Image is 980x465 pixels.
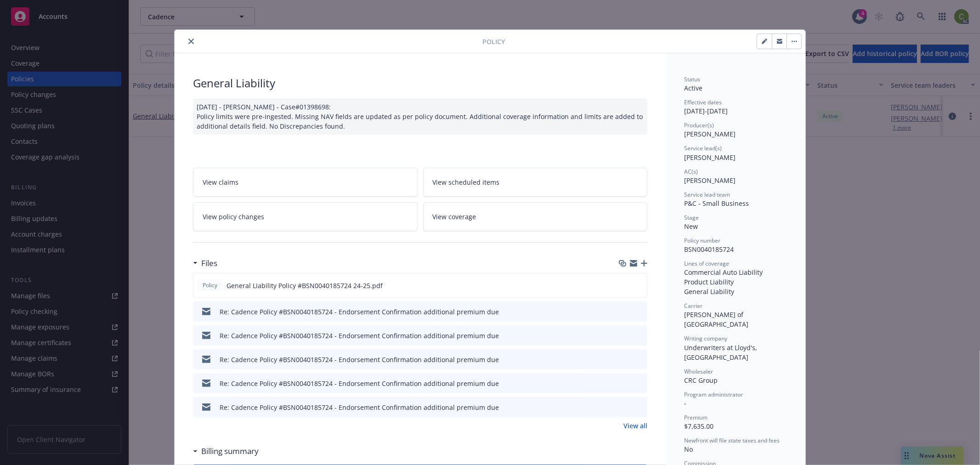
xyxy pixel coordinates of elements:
[684,414,708,421] span: Premium
[203,177,238,187] span: View claims
[201,281,219,289] span: Policy
[193,257,217,269] div: Files
[186,36,197,47] button: close
[482,37,505,46] span: Policy
[635,355,644,364] button: preview file
[684,237,720,244] span: Policy number
[684,260,729,267] span: Lines of coverage
[220,331,499,340] div: Re: Cadence Policy #BSN0040185724 - Endorsement Confirmation additional premium due
[684,335,727,342] span: Writing company
[684,191,730,198] span: Service lead team
[193,75,647,91] div: General Liability
[684,376,718,385] span: CRC Group
[635,281,643,290] button: preview file
[220,379,499,388] div: Re: Cadence Policy #BSN0040185724 - Endorsement Confirmation additional premium due
[220,355,499,364] div: Re: Cadence Policy #BSN0040185724 - Endorsement Confirmation additional premium due
[621,379,628,388] button: download file
[201,257,217,269] h3: Files
[193,168,418,197] a: View claims
[433,212,476,221] span: View coverage
[684,168,698,176] span: AC(s)
[423,168,648,197] a: View scheduled items
[193,98,647,135] div: [DATE] - [PERSON_NAME] - Case#01398698: Policy limits were pre-ingested. Missing NAV fields are u...
[684,287,787,296] div: General Liability
[201,445,259,457] h3: Billing summary
[635,331,644,340] button: preview file
[684,391,743,398] span: Program administrator
[684,121,714,129] span: Producer(s)
[423,202,648,231] a: View coverage
[684,84,702,92] span: Active
[203,212,264,221] span: View policy changes
[623,421,647,431] a: View all
[684,399,686,408] span: -
[621,355,628,364] button: download file
[433,177,500,187] span: View scheduled items
[684,445,693,454] span: No
[220,307,499,317] div: Re: Cadence Policy #BSN0040185724 - Endorsement Confirmation additional premium due
[684,245,734,254] span: BSN0040185724
[684,343,759,362] span: Underwriters at Lloyd's, [GEOGRAPHIC_DATA]
[684,75,700,83] span: Status
[684,222,698,231] span: New
[684,144,722,152] span: Service lead(s)
[684,277,787,287] div: Product Liability
[684,437,780,444] span: Newfront will file state taxes and fees
[621,403,628,412] button: download file
[193,445,259,457] div: Billing summary
[684,368,713,375] span: Wholesaler
[684,98,722,106] span: Effective dates
[220,403,499,412] div: Re: Cadence Policy #BSN0040185724 - Endorsement Confirmation additional premium due
[684,214,699,221] span: Stage
[635,403,644,412] button: preview file
[684,153,736,162] span: [PERSON_NAME]
[684,199,749,208] span: P&C - Small Business
[684,130,736,138] span: [PERSON_NAME]
[193,202,418,231] a: View policy changes
[635,307,644,317] button: preview file
[684,176,736,185] span: [PERSON_NAME]
[621,307,628,317] button: download file
[684,302,702,310] span: Carrier
[621,331,628,340] button: download file
[684,98,787,116] div: [DATE] - [DATE]
[684,267,787,277] div: Commercial Auto Liability
[684,310,748,329] span: [PERSON_NAME] of [GEOGRAPHIC_DATA]
[227,281,383,290] span: General Liability Policy #BSN0040185724 24-25.pdf
[684,422,714,431] span: $7,635.00
[635,379,644,388] button: preview file
[620,281,628,290] button: download file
